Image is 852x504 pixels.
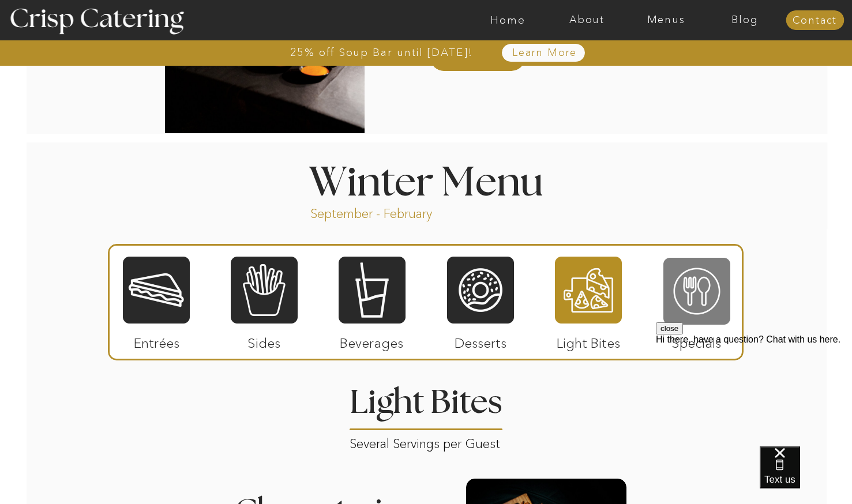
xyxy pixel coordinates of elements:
[118,324,195,357] p: Entrées
[626,14,705,26] a: Menus
[346,386,507,409] h2: Light Bites
[786,15,844,27] a: Contact
[442,324,519,357] p: Desserts
[350,432,504,446] p: Several Servings per Guest
[468,14,547,26] a: Home
[705,14,785,26] a: Blog
[333,324,410,357] p: Beverages
[439,37,516,71] a: Order Now
[656,322,852,461] iframe: podium webchat widget prompt
[249,47,515,58] a: 25% off Soup Bar until [DATE]!
[226,324,302,357] p: Sides
[760,446,852,504] iframe: podium webchat widget bubble
[547,14,626,26] a: About
[266,163,587,197] h1: Winter Menu
[486,47,604,59] a: Learn More
[310,205,469,219] p: September - February
[550,324,627,357] p: Light Bites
